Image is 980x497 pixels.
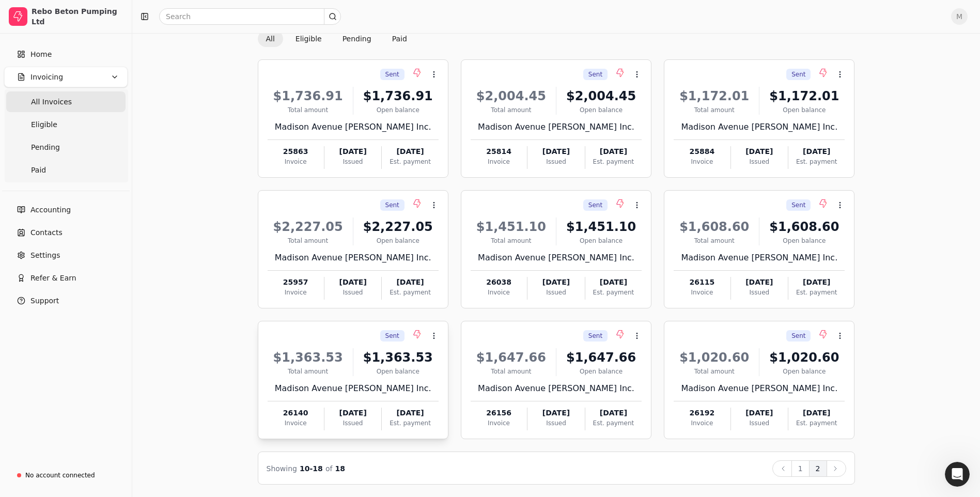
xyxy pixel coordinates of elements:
div: Open balance [764,105,845,115]
div: 26038 [471,277,527,288]
a: Eligible [6,114,126,135]
div: 26156 [471,408,527,418]
div: Open balance [357,236,439,245]
div: $1,363.53 [357,348,439,367]
div: Invoice [268,288,324,297]
a: Paid [6,160,126,180]
div: Rebo Beton Pumping Ltd [32,6,123,27]
div: [DATE] [382,277,438,288]
button: Pending [334,30,380,47]
a: Home [4,44,128,65]
div: Issued [527,418,584,428]
div: Invoice [674,157,730,166]
div: 25814 [471,146,527,157]
div: Total amount [471,367,552,376]
button: Refer & Earn [4,268,128,288]
span: Sent [588,200,602,210]
div: Est. payment [788,288,845,297]
div: Issued [324,288,381,297]
a: Contacts [4,222,128,243]
div: Madison Avenue [PERSON_NAME] Inc. [268,121,439,133]
div: [DATE] [731,146,788,157]
div: Total amount [674,236,755,245]
div: Invoice [471,418,527,428]
div: [DATE] [527,408,584,418]
div: [DATE] [382,146,438,157]
div: [DATE] [382,408,438,418]
a: All Invoices [6,91,126,112]
div: Est. payment [585,157,642,166]
div: Open balance [357,367,439,376]
div: Issued [324,157,381,166]
div: 25863 [268,146,324,157]
div: Issued [731,288,788,297]
span: Pending [31,142,60,153]
button: 1 [791,460,810,477]
span: Eligible [31,119,57,130]
div: 26192 [674,408,730,418]
span: Support [30,296,59,306]
span: Sent [385,200,399,210]
div: $1,736.91 [268,87,349,105]
span: Settings [30,250,60,261]
div: [DATE] [788,408,845,418]
span: Sent [385,70,399,79]
div: Issued [527,288,584,297]
span: Home [30,49,52,60]
div: $1,020.60 [764,348,845,367]
div: Total amount [674,105,755,115]
div: Total amount [471,105,552,115]
span: Sent [385,331,399,340]
div: Total amount [268,367,349,376]
div: Open balance [561,367,642,376]
span: Sent [791,70,805,79]
div: Madison Avenue [PERSON_NAME] Inc. [674,121,845,133]
div: Issued [731,157,788,166]
div: Madison Avenue [PERSON_NAME] Inc. [674,382,845,395]
a: Settings [4,245,128,266]
div: [DATE] [324,277,381,288]
a: No account connected [4,466,128,485]
div: Total amount [471,236,552,245]
button: Paid [384,30,415,47]
div: Open balance [764,367,845,376]
div: Madison Avenue [PERSON_NAME] Inc. [268,252,439,264]
div: [DATE] [788,146,845,157]
span: Showing [267,464,297,473]
div: $1,647.66 [471,348,552,367]
span: Accounting [30,205,71,215]
div: $1,363.53 [268,348,349,367]
div: 25884 [674,146,730,157]
div: Invoice [471,288,527,297]
div: $2,004.45 [561,87,642,105]
div: [DATE] [585,408,642,418]
div: [DATE] [585,146,642,157]
div: [DATE] [527,146,584,157]
div: [DATE] [585,277,642,288]
div: Invoice [674,288,730,297]
div: [DATE] [324,146,381,157]
div: 25957 [268,277,324,288]
div: Total amount [268,236,349,245]
span: 18 [335,464,345,473]
div: Est. payment [382,157,438,166]
div: [DATE] [731,277,788,288]
button: Support [4,290,128,311]
div: Open balance [357,105,439,115]
div: $1,172.01 [764,87,845,105]
div: [DATE] [731,408,788,418]
span: Invoicing [30,72,63,83]
div: $1,020.60 [674,348,755,367]
div: $1,172.01 [674,87,755,105]
div: Invoice [471,157,527,166]
div: Madison Avenue [PERSON_NAME] Inc. [471,252,642,264]
button: Eligible [287,30,330,47]
span: Sent [588,331,602,340]
div: Total amount [674,367,755,376]
div: [DATE] [788,277,845,288]
span: Sent [791,331,805,340]
div: $1,608.60 [674,218,755,236]
div: Madison Avenue [PERSON_NAME] Inc. [674,252,845,264]
a: Accounting [4,199,128,220]
iframe: Intercom live chat [945,462,970,487]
